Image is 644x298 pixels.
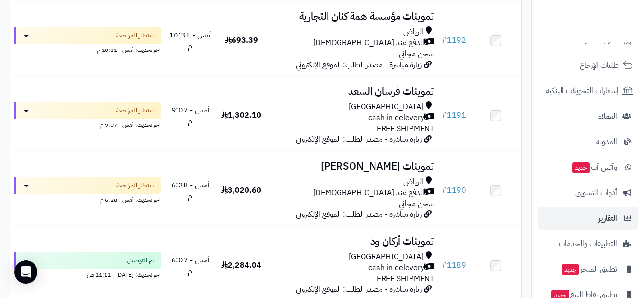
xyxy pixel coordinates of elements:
[442,260,447,271] span: #
[399,48,434,60] span: شحن مجاني
[538,258,638,281] a: تطبيق المتجرجديد
[169,29,212,52] span: أمس - 10:31 م
[399,198,434,210] span: شحن مجاني
[296,209,422,220] span: زيارة مباشرة - مصدر الطلب: الموقع الإلكتروني
[538,54,638,77] a: طلبات الإرجاع
[368,112,424,124] span: cash in delevery
[349,251,423,262] span: [GEOGRAPHIC_DATA]
[171,179,210,202] span: أمس - 6:28 م
[538,79,638,102] a: إشعارات التحويلات البنكية
[572,162,590,173] span: جديد
[377,273,434,285] span: FREE SHIPMENT
[14,194,161,204] div: اخر تحديث: أمس - 6:28 م
[116,106,155,115] span: بانتظار المراجعة
[225,35,258,46] span: 693.39
[571,161,617,174] span: وآتس آب
[116,31,155,40] span: بانتظار المراجعة
[377,123,434,135] span: FREE SHIPMENT
[538,156,638,179] a: وآتس آبجديد
[270,11,434,22] h3: تموينات مؤسسة همة كنان التجارية
[270,86,434,97] h3: تموينات فرسان السعد
[442,260,466,271] a: #1189
[116,181,155,190] span: بانتظار المراجعة
[127,256,155,265] span: تم التوصيل
[598,110,617,123] span: العملاء
[14,44,161,54] div: اخر تحديث: أمس - 10:31 م
[442,35,447,46] span: #
[538,232,638,255] a: التطبيقات والخدمات
[221,185,261,196] span: 3,020.60
[559,237,617,250] span: التطبيقات والخدمات
[538,105,638,128] a: العملاء
[538,207,638,230] a: التقارير
[171,104,210,127] span: أمس - 9:07 م
[296,284,422,295] span: زيارة مباشرة - مصدر الطلب: الموقع الإلكتروني
[442,110,447,121] span: #
[14,119,161,129] div: اخر تحديث: أمس - 9:07 م
[442,35,466,46] a: #1192
[575,186,617,199] span: أدوات التسويق
[221,260,261,271] span: 2,284.04
[579,20,635,40] img: logo-2.png
[270,161,434,172] h3: تموينات [PERSON_NAME]
[538,181,638,204] a: أدوات التسويق
[580,59,619,72] span: طلبات الإرجاع
[442,185,447,196] span: #
[442,185,466,196] a: #1190
[296,59,422,71] span: زيارة مباشرة - مصدر الطلب: الموقع الإلكتروني
[313,187,424,199] span: الدفع عند [DEMOGRAPHIC_DATA]
[442,110,466,121] a: #1191
[270,236,434,247] h3: تموينات أركان ود
[349,101,423,112] span: [GEOGRAPHIC_DATA]
[221,110,261,121] span: 1,302.10
[368,262,424,273] span: cash in delevery
[596,135,617,149] span: المدونة
[598,211,617,225] span: التقارير
[313,37,424,49] span: الدفع عند [DEMOGRAPHIC_DATA]
[561,262,617,276] span: تطبيق المتجر
[538,130,638,153] a: المدونة
[296,134,422,145] span: زيارة مباشرة - مصدر الطلب: الموقع الإلكتروني
[171,254,210,277] span: أمس - 6:07 م
[14,269,161,279] div: اخر تحديث: [DATE] - 11:11 ص
[403,26,423,37] span: الرياض
[562,264,579,275] span: جديد
[403,176,423,187] span: الرياض
[546,84,619,98] span: إشعارات التحويلات البنكية
[14,261,37,284] div: Open Intercom Messenger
